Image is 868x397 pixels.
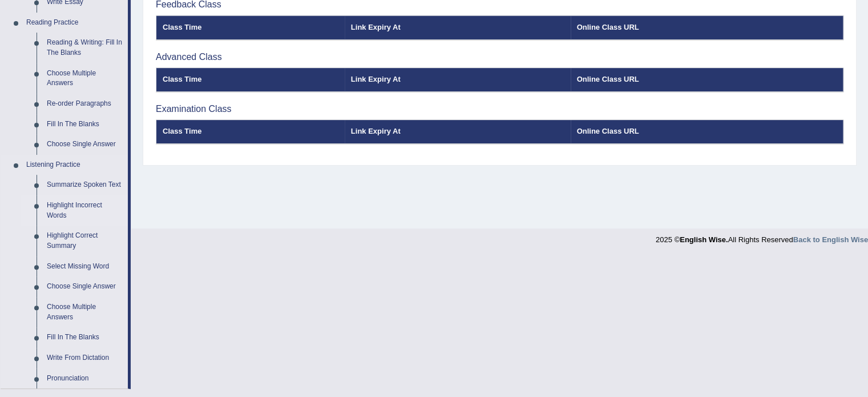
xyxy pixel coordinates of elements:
h3: Examination Class [156,104,843,114]
a: Select Missing Word [42,256,128,277]
th: Online Class URL [571,15,843,39]
a: Reading Practice [21,13,128,33]
a: Choose Single Answer [42,134,128,155]
a: Choose Multiple Answers [42,297,128,327]
a: Highlight Incorrect Words [42,195,128,226]
th: Link Expiry At [345,120,571,144]
a: Summarize Spoken Text [42,175,128,195]
th: Class Time [156,120,345,144]
th: Link Expiry At [345,68,571,92]
th: Link Expiry At [345,15,571,39]
a: Choose Multiple Answers [42,63,128,94]
th: Online Class URL [571,68,843,92]
a: Reading & Writing: Fill In The Blanks [42,33,128,63]
th: Class Time [156,15,345,39]
a: Choose Single Answer [42,276,128,297]
th: Online Class URL [571,120,843,144]
a: Pronunciation [42,368,128,389]
a: Listening Practice [21,155,128,175]
a: Highlight Correct Summary [42,226,128,256]
a: Fill In The Blanks [42,327,128,348]
a: Re-order Paragraphs [42,94,128,114]
strong: English Wise. [680,235,728,244]
a: Write From Dictation [42,348,128,368]
a: Back to English Wise [793,235,868,244]
div: 2025 © All Rights Reserved [656,228,868,245]
th: Class Time [156,68,345,92]
a: Fill In The Blanks [42,114,128,135]
h3: Advanced Class [156,52,843,62]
